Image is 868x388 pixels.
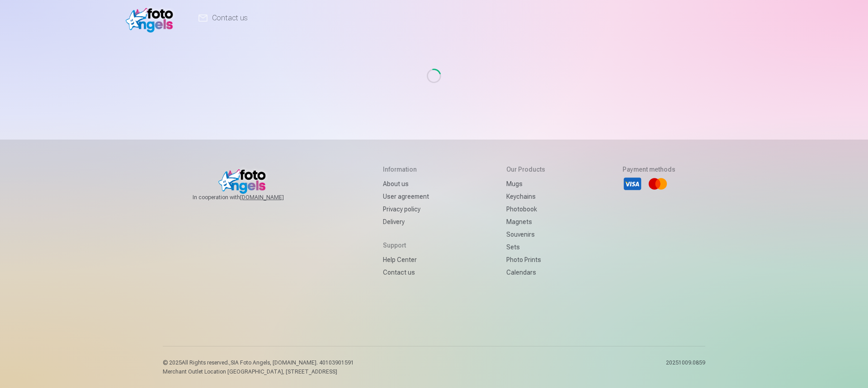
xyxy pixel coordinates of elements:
a: [DOMAIN_NAME] [240,194,306,201]
a: Magnets [506,215,545,228]
a: Calendars [506,266,545,279]
a: About us [383,178,429,190]
a: Photo prints [506,253,545,266]
a: Photobook [506,203,545,215]
h5: Our products [506,165,545,174]
h5: Information [383,165,429,174]
a: Souvenirs [506,228,545,241]
a: Help Center [383,253,429,266]
a: Delivery [383,215,429,228]
li: Mastercard [648,174,668,194]
h5: Payment methods [623,165,675,174]
a: User agreement [383,190,429,203]
a: Privacy policy [383,203,429,215]
h5: Support [383,241,429,250]
a: Sets [506,241,545,253]
img: /v1 [126,4,178,33]
li: Visa [623,174,642,194]
a: Keychains [506,190,545,203]
p: © 2025 All Rights reserved. , [163,359,354,366]
span: SIA Foto Angels, [DOMAIN_NAME]. 40103901591 [231,360,354,366]
a: Contact us [383,266,429,279]
a: Mugs [506,178,545,190]
p: Merchant Outlet Location [GEOGRAPHIC_DATA], [STREET_ADDRESS] [163,368,354,375]
span: In cooperation with [193,194,306,201]
p: 20251009.0859 [666,359,705,375]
